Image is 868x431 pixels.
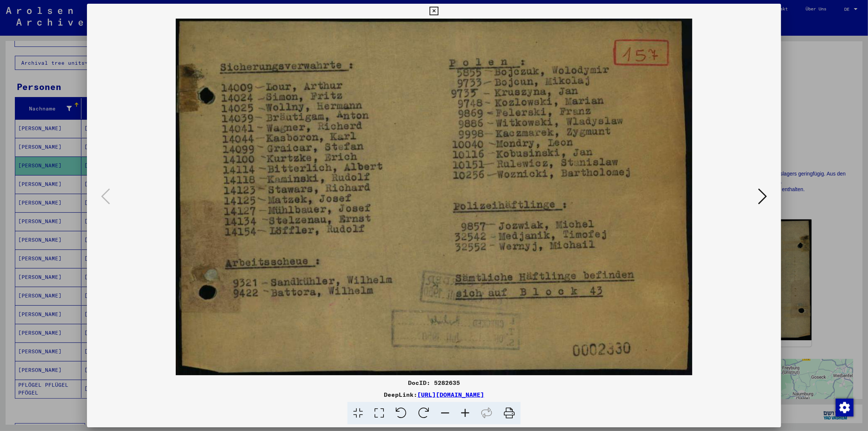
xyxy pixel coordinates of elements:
img: Zustimmung ändern [836,399,854,416]
img: 001.jpg [112,19,756,375]
div: Zustimmung ändern [835,398,853,416]
a: [URL][DOMAIN_NAME] [417,391,484,398]
div: DocID: 5282635 [87,378,781,387]
div: DeepLink: [87,390,781,399]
